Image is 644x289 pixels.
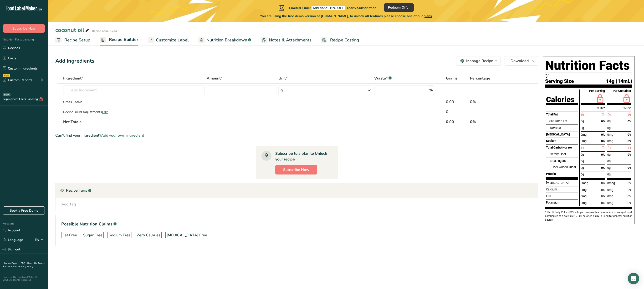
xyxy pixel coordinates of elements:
div: 0 [446,109,468,115]
span: 0mcg [581,181,588,185]
div: [MEDICAL_DATA] [546,131,578,138]
button: Subscribe Now [3,24,45,33]
div: Sodium [546,138,578,144]
span: plans [424,14,432,18]
span: 0g [581,126,584,130]
div: Manage Recipe [466,58,493,64]
a: Nutrition Breakdown [198,35,251,45]
div: [MEDICAL_DATA] [546,179,578,186]
div: Recipe Code: 1234 [92,29,117,33]
span: Customize Label [156,37,189,43]
div: coconut oil [55,26,90,34]
div: Per Serving [589,90,605,93]
div: Sugar Free [83,232,102,238]
div: Recipe Tags [56,183,538,198]
span: 0% [601,133,605,136]
span: 0mg [607,194,613,198]
a: Recipe Setup [55,35,90,45]
div: 0.00 [446,99,468,105]
span: Grams [446,75,458,81]
th: 0.00 [445,117,469,127]
div: % DV* [607,105,631,111]
div: Sodium Free [109,232,131,238]
div: Subscribe to a plan to Unlock your recipe [275,151,328,162]
th: 0% [469,117,517,127]
span: 0g [607,120,611,123]
span: 0% [628,153,631,156]
span: 0% [601,153,605,156]
span: 0g [581,159,584,163]
a: Language [3,236,23,244]
div: EN [35,237,45,243]
div: Saturated Fat [549,118,578,125]
span: Edit [102,110,108,114]
i: Trans [549,126,557,130]
span: 0% [601,188,605,192]
h1: Possible Nutrition Claims [61,221,532,227]
span: 0g [607,173,611,176]
span: 14g (14mL) [606,79,632,84]
div: Calcium [546,186,578,193]
span: 0g [607,159,611,163]
a: About Us . [26,262,38,265]
span: Recipe Costing [330,37,359,43]
div: Open Intercom Messenger [628,273,639,284]
a: Privacy Policy [18,265,33,268]
div: Iron [546,193,578,199]
span: Nutrition Breakdown [206,37,247,43]
a: Hire an Expert . [3,262,20,265]
span: Subscribe Now [12,26,36,31]
button: Manage Recipe [456,56,501,66]
span: Notes & Attachments [269,37,312,43]
span: 0% [628,139,631,143]
span: 0g [581,153,584,156]
span: 0g [607,166,611,169]
a: Book a Free Demo [3,206,45,215]
a: Recipe Builder [100,34,138,46]
div: Protein [546,171,578,177]
span: 0mg [581,188,587,192]
span: 0% [628,120,631,123]
div: Gross Totals [63,100,205,105]
p: 31 [545,74,632,79]
span: 0% [601,194,605,198]
button: Redeem Offer [384,3,414,12]
a: Notes & Attachments [261,35,312,45]
button: Download [505,56,538,66]
span: 0% [628,181,631,185]
div: BETA [3,93,10,96]
span: Yearly Subscription [347,6,376,10]
div: Dietary Fiber [549,151,578,158]
div: Zero Calories [137,232,160,238]
span: 0% [628,133,631,136]
span: 0g [607,126,611,130]
div: Incl. Added Sugar [553,164,578,171]
div: Add Ingredients [55,57,94,65]
a: FAQ . [21,262,26,265]
span: 0% [628,188,631,192]
span: 0mg [581,133,587,136]
span: 0mg [607,133,613,136]
div: Total Fat [546,111,578,118]
span: Subscribe Now [283,167,309,173]
div: Total Carbohydrate [546,144,578,151]
span: Amount [207,75,222,81]
span: 0mg [607,188,613,192]
a: Customize Label [148,35,189,45]
div: Add Tag [61,201,76,207]
span: 0% [628,201,631,205]
span: Additional 15% OFF [312,6,345,10]
div: Waste [374,75,392,81]
span: Ingredient [63,75,83,81]
div: 0% [470,99,516,105]
span: 0% [601,139,605,143]
span: 0g [581,166,584,169]
input: Add Ingredient [63,85,205,95]
span: Redeem Offer [388,5,410,10]
span: 0g [581,120,584,123]
div: NEW [3,74,10,77]
span: 0% [601,181,605,185]
span: Unit [278,75,287,81]
th: Net Totals [62,117,445,127]
span: 0g [581,173,584,176]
